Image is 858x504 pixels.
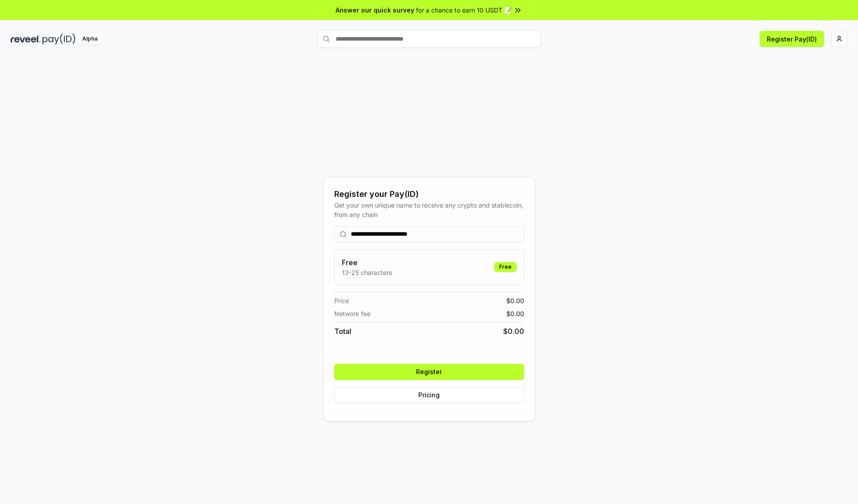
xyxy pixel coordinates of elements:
[506,309,524,318] span: $ 0.00
[416,5,512,15] span: for a chance to earn 10 USDT 📝
[334,200,524,219] div: Get your own unique name to receive any crypto and stablecoin, from any chain
[334,188,524,200] div: Register your Pay(ID)
[11,33,41,45] img: reveel_dark
[334,364,524,380] button: Register
[342,257,392,268] h3: Free
[760,31,824,47] button: Register Pay(ID)
[506,296,524,305] span: $ 0.00
[336,5,414,15] span: Answer our quick survey
[334,296,349,305] span: Price
[42,33,76,45] img: pay_id
[494,262,517,272] div: Free
[334,309,370,318] span: Network fee
[334,326,351,337] span: Total
[334,387,524,403] button: Pricing
[503,326,524,337] span: $ 0.00
[342,268,392,277] p: 13-25 characters
[77,33,102,45] div: Alpha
